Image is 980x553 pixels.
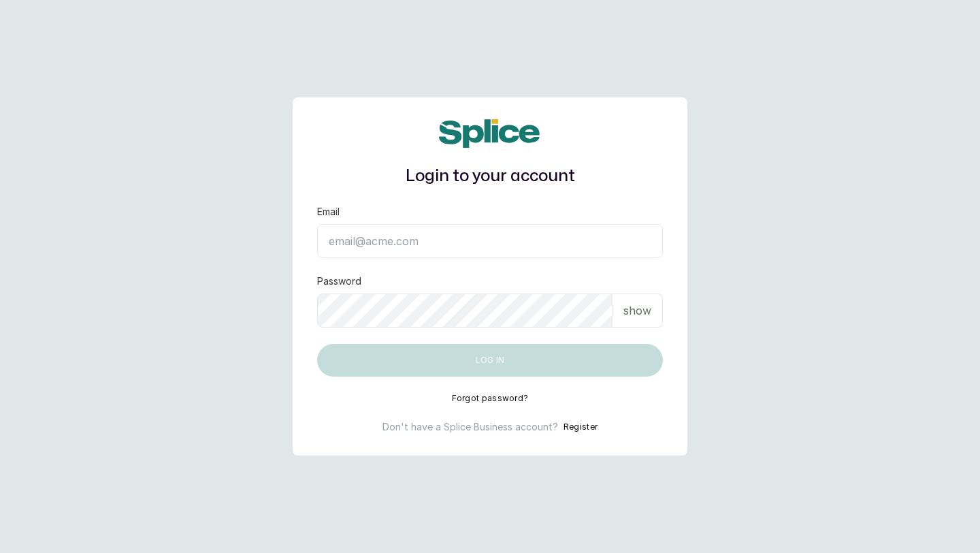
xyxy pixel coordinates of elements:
button: Register [563,420,598,434]
h1: Login to your account [317,164,663,189]
button: Forgot password? [452,393,529,404]
button: Log in [317,344,663,377]
label: Email [317,205,340,219]
p: Don't have a Splice Business account? [382,420,558,434]
input: email@acme.com [317,224,663,258]
label: Password [317,274,361,288]
p: show [623,302,651,319]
